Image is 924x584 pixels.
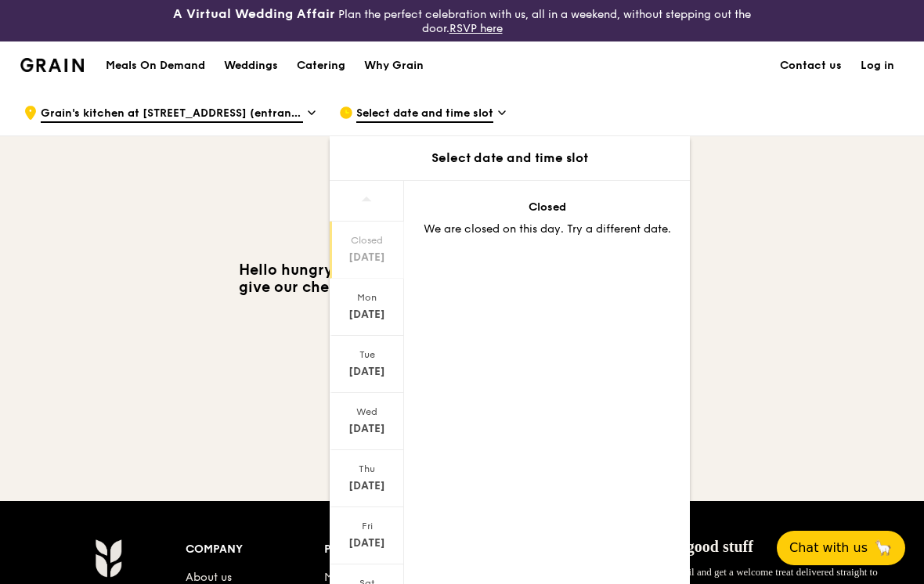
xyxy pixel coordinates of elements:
div: Tue [332,348,402,361]
img: Grain [95,539,122,578]
h3: A Virtual Wedding Affair [173,6,335,22]
a: GrainGrain [20,41,84,88]
span: Chat with us [789,539,868,557]
span: Grain's kitchen at [STREET_ADDRESS] (entrance along [PERSON_NAME][GEOGRAPHIC_DATA]) [41,106,303,123]
a: Why Grain [355,42,433,89]
div: [DATE] [332,421,402,437]
img: Grain [20,58,84,72]
span: Nothing but good stuff [602,538,753,555]
a: Contact us [771,42,851,89]
div: Weddings [224,42,278,89]
a: Weddings [215,42,287,89]
div: Why Grain [364,42,424,89]
a: Catering [287,42,355,89]
a: Meals On Demand [324,571,420,584]
a: Log in [851,42,904,89]
div: [DATE] [332,364,402,380]
span: Select date and time slot [356,106,493,123]
div: [DATE] [332,535,402,551]
div: We are closed on this day. Try a different date. [423,222,671,237]
div: Thu [332,463,402,475]
div: Mon [332,291,402,304]
a: RSVP here [449,22,503,35]
div: Company [186,539,324,561]
div: Catering [297,42,345,89]
div: Plan the perfect celebration with us, all in a weekend, without stepping out the door. [154,6,771,35]
div: Wed [332,406,402,418]
div: Closed [423,200,671,215]
h1: Meals On Demand [106,58,205,74]
div: Select date and time slot [330,149,690,168]
div: [DATE] [332,478,402,494]
div: Fri [332,520,402,532]
h3: Hello hungry human. We’re closed [DATE] as it’s important to give our chefs a break to rest and r... [227,261,697,313]
a: About us [186,571,232,584]
div: [DATE] [332,307,402,323]
div: [DATE] [332,250,402,265]
button: Chat with us🦙 [777,531,905,565]
div: Products [324,539,463,561]
div: Closed [332,234,402,247]
span: 🦙 [874,539,893,557]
